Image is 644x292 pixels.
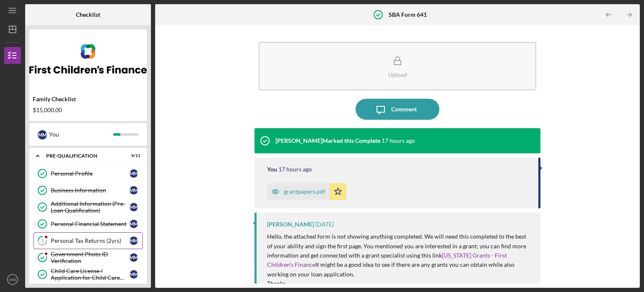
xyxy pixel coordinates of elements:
time: 2025-09-19 16:56 [315,221,334,228]
button: MM [4,271,21,288]
p: Hello, the attached form is not showing anything completed. We will need this completed to the be... [267,232,532,279]
b: Checklist [76,11,100,18]
text: MM [9,277,16,282]
div: M M [38,130,47,139]
div: M M [130,253,138,262]
div: Child Care License / Application for Child Care License [51,268,130,281]
button: Upload [259,42,536,90]
img: Product logo [29,34,147,84]
div: Personal Profile [51,170,130,177]
div: Comment [391,99,417,120]
tspan: 5 [41,238,44,244]
div: Pre-Qualification [46,153,119,158]
div: Personal Tax Returns (2yrs) [51,237,130,244]
a: 5Personal Tax Returns (2yrs)MM [34,232,143,249]
div: M M [130,169,138,178]
div: 9 / 11 [125,153,140,158]
div: M M [130,270,138,279]
div: M M [130,186,138,195]
div: M M [130,237,138,245]
b: SBA Form 641 [389,11,427,18]
div: Upload [388,71,407,78]
div: You [267,166,277,173]
div: Family Checklist [33,96,143,103]
time: 2025-09-23 22:17 [382,137,415,144]
div: M M [130,220,138,228]
a: Additional Information (Pre-Loan Qualification)MM [34,199,143,216]
div: [PERSON_NAME] [267,221,314,228]
div: Personal Financial Statement [51,221,130,227]
div: grantpapers.pdf [284,188,325,195]
time: 2025-09-23 21:54 [278,166,312,173]
a: Personal Financial StatementMM [34,216,143,232]
div: Business Information [51,187,130,194]
div: Government Photo ID Verification [51,251,130,264]
a: Personal ProfileMM [34,165,143,182]
div: $15,000.00 [33,107,143,113]
div: [PERSON_NAME] Marked this Complete [275,137,380,144]
div: M M [130,203,138,211]
a: Business InformationMM [34,182,143,199]
div: You [49,127,113,142]
a: Child Care License / Application for Child Care LicenseMM [34,266,143,283]
div: Additional Information (Pre-Loan Qualification) [51,200,130,214]
p: Thanks, [267,279,532,288]
button: Comment [356,99,439,120]
button: grantpapers.pdf [267,183,346,200]
a: Government Photo ID VerificationMM [34,249,143,266]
